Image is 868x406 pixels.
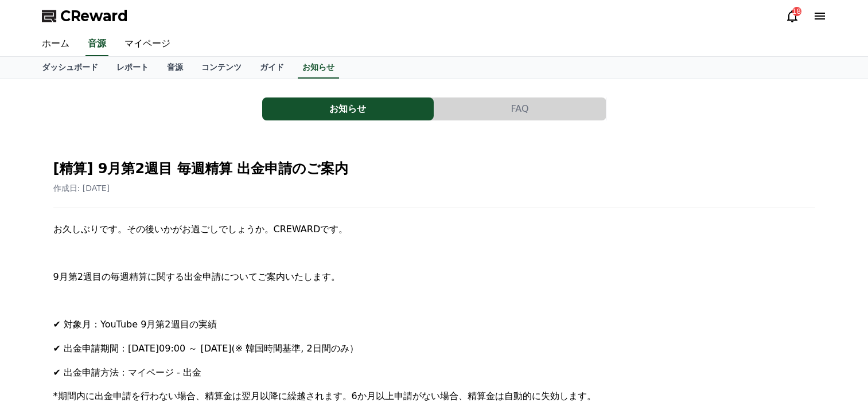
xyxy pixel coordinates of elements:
a: ガイド [251,57,293,79]
a: 18 [785,9,799,23]
a: お知らせ [298,57,339,79]
a: ホーム [33,32,79,56]
a: お知らせ [262,97,434,120]
div: 18 [792,7,801,16]
a: レポート [107,57,158,79]
a: コンテンツ [192,57,251,79]
span: ✔ 出金申請期間：[DATE]09:00 ～ [DATE](※ 韓国時間基準, 2日間のみ） [53,343,359,354]
span: ✔ 出金申請方法：マイページ - 出金 [53,367,201,378]
span: CReward [60,7,128,25]
h2: [精算] 9月第2週目 毎週精算 出金申請のご案内 [53,159,815,178]
button: お知らせ [262,97,434,120]
a: 音源 [158,57,192,79]
button: FAQ [434,97,606,120]
span: *期間内に出金申請を行わない場合、精算金は翌月以降に繰越されます。6か月以上申請がない場合、精算金は自動的に失効します。 [53,391,596,401]
span: 作成日: [DATE] [53,184,110,193]
a: 音源 [85,32,108,56]
span: お久しぶりです。その後いかがお過ごしでしょうか。CREWARDです。 [53,224,348,235]
a: CReward [42,7,128,25]
a: マイページ [115,32,180,56]
span: 9月第2週目の毎週精算に関する出金申請についてご案内いたします。 [53,271,340,282]
span: ✔ 対象月：YouTube 9月第2週目の実績 [53,319,217,330]
a: ダッシュボード [33,57,107,79]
